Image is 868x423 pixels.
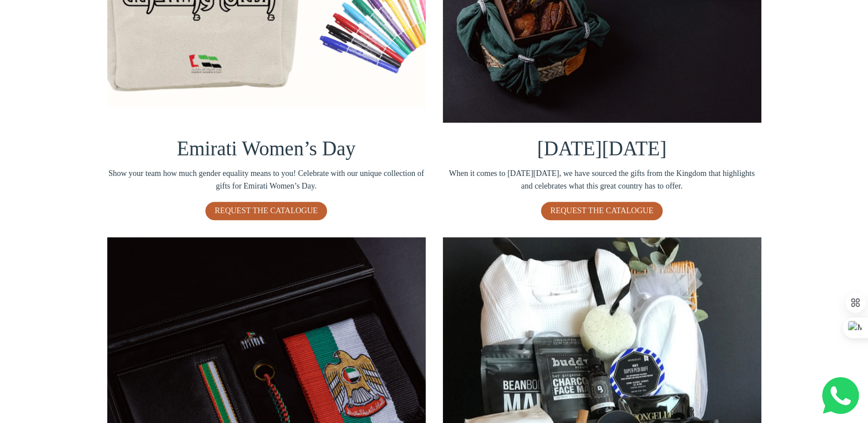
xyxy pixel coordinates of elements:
[215,206,318,215] span: REQUEST THE CATALOGUE
[822,377,859,414] img: Whatsapp
[107,167,426,193] span: Show your team how much gender equality means to you! Celebrate with our unique collection of gif...
[177,138,355,160] span: Emirati Women’s Day
[550,206,653,215] span: REQUEST THE CATALOGUE
[327,1,364,10] span: Last name
[327,48,384,57] span: Company name
[205,202,327,220] a: REQUEST THE CATALOGUE
[541,202,663,220] a: REQUEST THE CATALOGUE
[537,138,666,160] span: [DATE][DATE]
[443,167,761,193] span: When it comes to [DATE][DATE], we have sourced the gifts from the Kingdom that highlights and cel...
[327,95,382,104] span: Number of gifts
